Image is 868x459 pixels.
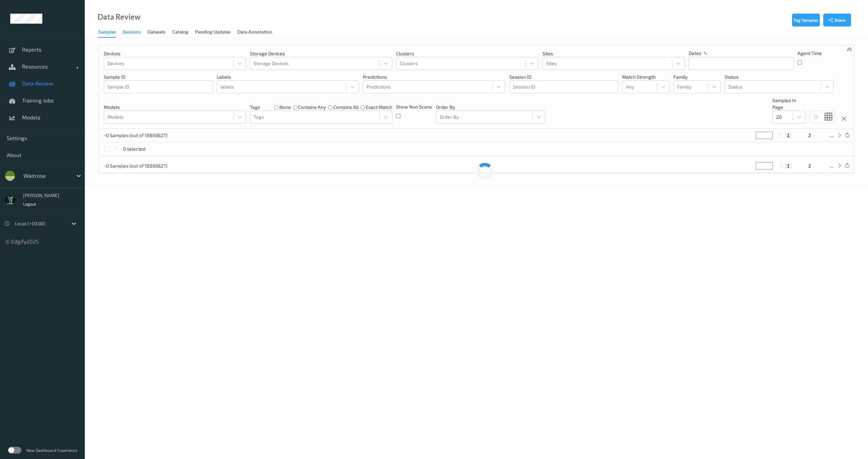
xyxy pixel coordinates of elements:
p: Samples In Page [772,97,806,111]
label: contains any [298,104,326,111]
p: Models [104,104,246,111]
a: Samples [98,27,123,38]
label: contains all [333,104,359,111]
a: Catalog [172,27,195,37]
a: Datasets [147,27,172,37]
p: Session ID [509,74,618,80]
p: Family [673,74,721,80]
p: Match Strength [622,74,670,80]
p: labels [217,74,359,80]
div: Datasets [147,28,165,37]
p: Tags [250,104,260,111]
p: ~0 Samples (out of 18869627) [104,132,167,139]
p: dates [689,50,701,57]
p: ~0 Samples (out of 18869627) [104,162,167,169]
p: Devices [104,50,246,57]
p: Agent Time [797,50,822,57]
button: Share [823,14,851,26]
p: 0 selected [123,146,145,152]
a: Data Annotation [237,27,279,37]
a: Pending Updates [195,27,237,37]
div: Catalog [172,28,188,37]
button: ... [828,163,836,169]
button: 1 [785,132,792,138]
div: Data Annotation [237,28,272,37]
div: Data Review [98,14,140,20]
p: Storage Devices [250,50,392,57]
button: 2 [806,132,813,138]
div: Sessions [123,28,141,37]
div: Samples [98,28,116,38]
label: exact match [366,104,392,111]
button: Tag Samples [792,14,820,26]
p: Sites [542,50,685,57]
p: Predictions [363,74,505,80]
p: Order By [436,104,545,111]
button: 1 [785,163,792,169]
label: none [279,104,291,111]
button: 2 [806,163,813,169]
p: Clusters [396,50,538,57]
p: Sample ID [104,74,213,80]
button: ... [828,132,836,138]
p: Status [725,74,834,80]
a: Sessions [123,27,147,37]
div: Pending Updates [195,28,231,37]
p: Show Non Scans [396,103,432,110]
